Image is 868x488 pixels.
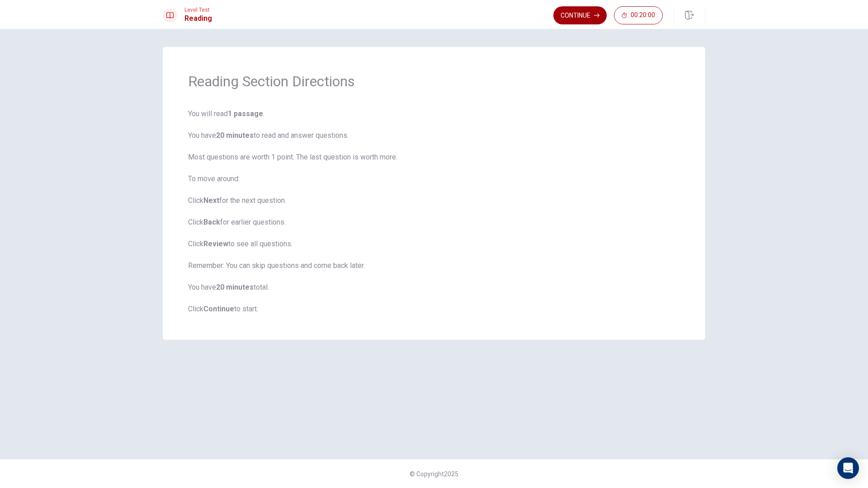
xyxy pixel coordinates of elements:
span: 00:20:00 [631,12,655,19]
b: Next [203,196,219,205]
b: Continue [203,305,234,313]
b: 20 minutes [216,283,254,291]
h1: Reading Section Directions [188,72,680,90]
span: You will read . You have to read and answer questions. Most questions are worth 1 point. The last... [188,108,680,314]
b: 1 passage [228,109,263,118]
span: Level Test [184,7,212,13]
button: 00:20:00 [614,6,663,24]
h1: Reading [184,13,212,24]
button: Continue [553,6,607,24]
div: Open Intercom Messenger [837,457,859,479]
b: 20 minutes [216,131,254,140]
b: Back [203,218,220,226]
b: Review [203,239,228,248]
span: © Copyright 2025 [410,470,458,478]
